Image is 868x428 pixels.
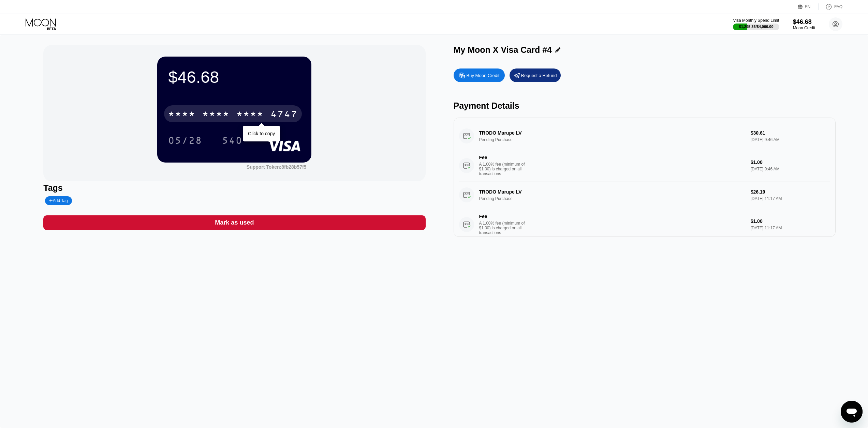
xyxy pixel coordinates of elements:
div: Mark as used [43,215,425,230]
div: Request a Refund [521,73,557,78]
div: [DATE] 9:46 AM [751,167,830,171]
div: $46.68Moon Credit [793,18,815,30]
div: Visa Monthly Spend Limit$1,295.36/$4,000.00 [733,18,779,30]
div: Fee [479,214,527,219]
div: Buy Moon Credit [467,73,500,78]
div: $1.00 [751,159,830,165]
div: Add Tag [45,196,72,205]
div: Support Token: 8fb28b57f5 [247,164,307,170]
div: Payment Details [454,101,836,111]
div: Add Tag [49,198,68,203]
div: $46.68 [168,67,300,87]
div: 05/28 [168,136,202,147]
div: My Moon X Visa Card #4 [454,45,552,55]
div: 540 [217,132,248,149]
div: 4747 [270,109,298,120]
div: 540 [222,136,242,147]
div: Mark as used [215,219,254,227]
div: Visa Monthly Spend Limit [733,18,779,23]
div: 05/28 [163,132,207,149]
div: $1.00 [751,218,830,224]
div: FeeA 1.00% fee (minimum of $1.00) is charged on all transactions$1.00[DATE] 9:46 AM [459,149,830,182]
div: EN [798,3,819,10]
div: Support Token:8fb28b57f5 [247,164,307,170]
div: Moon Credit [793,26,815,30]
div: A 1.00% fee (minimum of $1.00) is charged on all transactions [479,162,530,176]
div: Buy Moon Credit [454,68,505,82]
div: [DATE] 11:17 AM [751,226,830,230]
div: FeeA 1.00% fee (minimum of $1.00) is charged on all transactions$1.00[DATE] 11:17 AM [459,208,830,241]
div: $46.68 [793,18,815,26]
div: FAQ [834,4,842,9]
div: A 1.00% fee (minimum of $1.00) is charged on all transactions [479,221,530,235]
div: Fee [479,155,527,160]
div: Request a Refund [510,68,561,82]
div: Tags [43,183,425,193]
div: $1,295.36 / $4,000.00 [739,25,774,29]
iframe: Button to launch messaging window [841,401,863,423]
div: EN [805,4,811,9]
div: FAQ [819,3,842,10]
div: Click to copy [248,131,275,136]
